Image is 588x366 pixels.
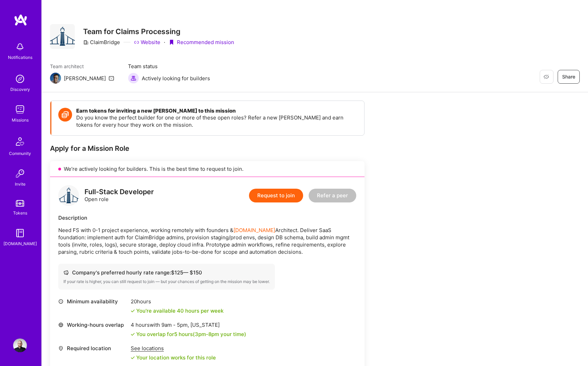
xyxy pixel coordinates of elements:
[131,309,135,313] i: icon Check
[58,227,356,255] p: Need FS with 0-1 project experience, working remotely with founders & Architect. Deliver SaaS fou...
[58,321,127,328] div: Working-hours overlap
[58,299,63,304] i: icon Clock
[109,75,114,81] i: icon Mail
[50,73,61,84] img: Team Architect
[58,298,127,305] div: Minimum availability
[195,331,219,337] span: 3pm - 8pm
[13,103,27,116] img: teamwork
[58,345,127,352] div: Required location
[249,189,303,202] button: Request to join
[83,27,234,36] h3: Team for Claims Processing
[131,354,216,361] div: Your location works for this role
[544,74,549,80] i: icon EyeClosed
[164,39,165,46] div: ·
[13,40,27,54] img: bell
[16,200,24,207] img: tokens
[63,279,270,284] div: If your rate is higher, you can still request to join — but your chances of getting on the missio...
[3,240,37,247] div: [DOMAIN_NAME]
[131,345,216,352] div: See locations
[131,307,223,314] div: You're available 40 hours per week
[13,226,27,240] img: guide book
[169,39,234,46] div: Recommended mission
[13,72,27,86] img: discovery
[58,108,72,122] img: Token icon
[58,214,356,221] div: Description
[14,14,28,26] img: logo
[131,356,135,360] i: icon Check
[233,227,275,233] a: [DOMAIN_NAME]
[12,133,28,150] img: Community
[58,185,79,206] img: logo
[136,331,246,338] div: You overlap for 5 hours ( your time)
[160,322,190,328] span: 9am - 5pm ,
[134,39,160,46] a: Website
[131,298,223,305] div: 20 hours
[11,338,29,352] a: User Avatar
[58,346,63,351] i: icon Location
[84,188,154,196] div: Full-Stack Developer
[50,161,365,177] div: We’re actively looking for builders. This is the best time to request to join.
[64,75,106,82] div: [PERSON_NAME]
[131,332,135,336] i: icon Check
[50,63,114,70] span: Team architect
[558,70,580,84] button: Share
[13,338,27,352] img: User Avatar
[50,24,75,49] img: Company Logo
[13,209,27,217] div: Tokens
[63,270,69,275] i: icon Cash
[131,321,246,328] div: 4 hours with [US_STATE]
[58,322,63,327] i: icon World
[562,73,575,80] span: Share
[309,189,356,202] button: Refer a peer
[128,73,139,84] img: Actively looking for builders
[169,40,174,45] i: icon PurpleRibbon
[84,188,154,203] div: Open role
[9,150,31,157] div: Community
[76,114,357,128] p: Do you know the perfect builder for one or more of these open roles? Refer a new [PERSON_NAME] an...
[142,75,210,82] span: Actively looking for builders
[12,116,29,124] div: Missions
[8,54,32,61] div: Notifications
[15,180,26,188] div: Invite
[83,39,120,46] div: ClaimBridge
[63,269,270,276] div: Company's preferred hourly rate range: $ 125 — $ 150
[83,40,89,45] i: icon CompanyGray
[50,144,365,153] div: Apply for a Mission Role
[76,108,357,114] h4: Earn tokens for inviting a new [PERSON_NAME] to this mission
[128,63,210,70] span: Team status
[10,86,30,93] div: Discovery
[13,167,27,180] img: Invite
